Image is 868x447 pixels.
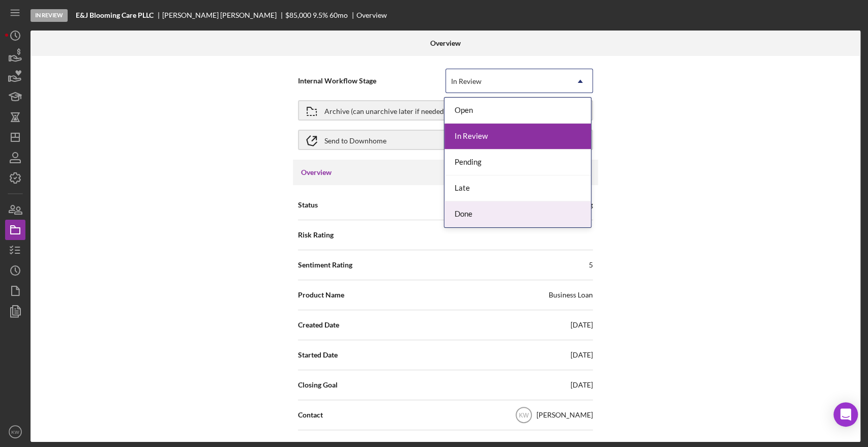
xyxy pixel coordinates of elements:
[356,11,387,19] div: Overview
[571,350,593,360] div: [DATE]
[430,39,461,47] b: Overview
[285,11,311,19] span: $85,000
[444,124,591,150] div: In Review
[313,11,328,19] div: 9.5 %
[11,429,19,435] text: KW
[589,260,593,270] div: 5
[298,380,338,390] span: Closing Goal
[833,402,858,427] div: Open Intercom Messenger
[298,350,338,360] span: Started Date
[451,77,482,85] div: In Review
[298,260,352,270] span: Sentiment Rating
[298,290,344,300] span: Product Name
[571,380,593,390] div: [DATE]
[444,98,591,124] div: Open
[444,150,591,175] div: Pending
[444,201,591,227] div: Done
[76,11,154,19] b: E&J Blooming Care PLLC
[298,130,593,150] button: Send to Downhome
[162,11,285,19] div: [PERSON_NAME] [PERSON_NAME]
[549,290,593,300] div: Business Loan
[324,101,446,120] div: Archive (can unarchive later if needed)
[298,320,339,330] span: Created Date
[301,167,332,177] h3: Overview
[31,9,68,22] div: In Review
[536,410,593,420] div: [PERSON_NAME]
[298,410,323,420] span: Contact
[298,100,593,121] button: Archive (can unarchive later if needed)
[444,175,591,201] div: Late
[298,200,318,210] span: Status
[5,422,25,442] button: KW
[519,412,529,419] text: KW
[298,230,334,240] span: Risk Rating
[330,11,348,19] div: 60 mo
[571,320,593,330] div: [DATE]
[298,76,445,86] span: Internal Workflow Stage
[324,131,386,149] div: Send to Downhome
